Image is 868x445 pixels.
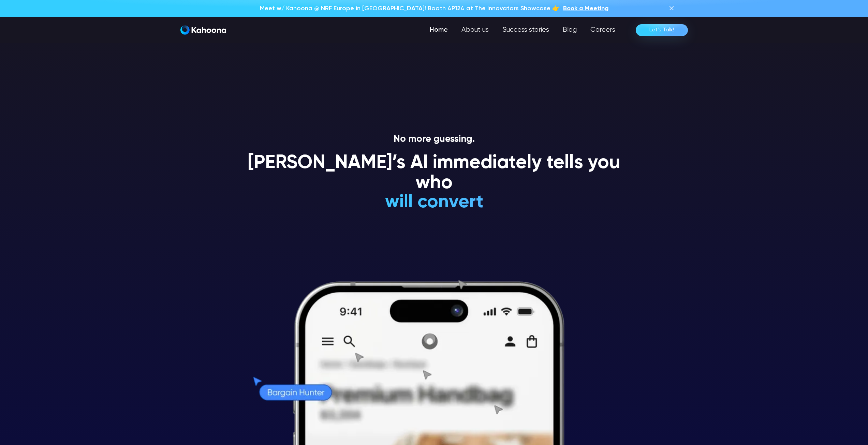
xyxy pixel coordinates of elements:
[334,192,534,212] h1: will convert
[584,23,622,37] a: Careers
[240,134,629,145] p: No more guessing.
[563,4,608,13] a: Book a Meeting
[563,5,608,12] span: Book a Meeting
[423,23,455,37] a: Home
[496,23,556,37] a: Success stories
[180,25,226,35] a: Kahoona logo blackKahoona logo white
[240,153,629,194] h1: [PERSON_NAME]’s AI immediately tells you who
[556,23,584,37] a: Blog
[180,25,226,35] img: Kahoona logo white
[455,23,496,37] a: About us
[649,25,674,35] div: Let’s Talk!
[260,4,560,13] p: Meet w/ Kahoona @ NRF Europe in [GEOGRAPHIC_DATA]! Booth 4P124 at The Innovators Showcase 👉
[636,24,688,36] a: Let’s Talk!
